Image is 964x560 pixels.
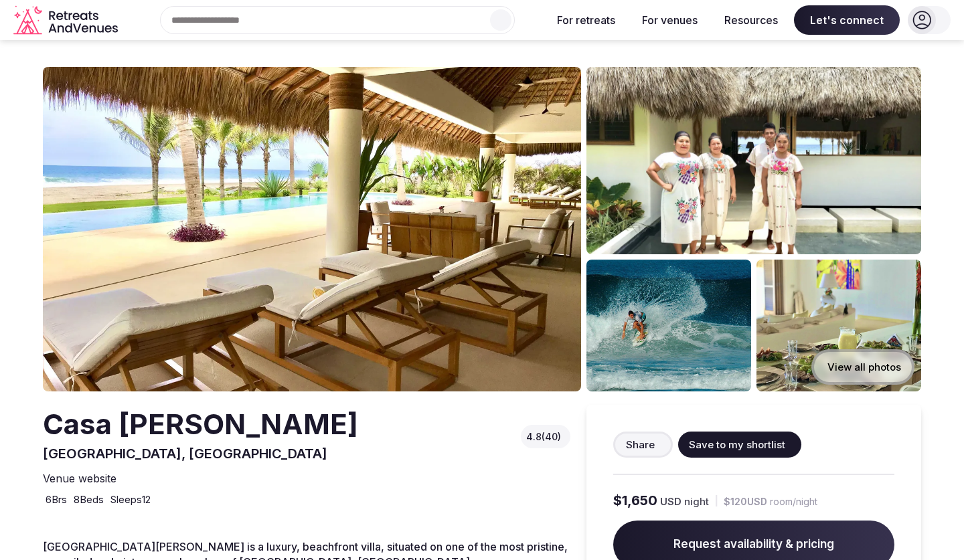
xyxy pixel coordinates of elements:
a: Visit the homepage [13,5,120,35]
span: Share [626,438,655,452]
span: night [684,494,709,508]
span: room/night [770,495,817,508]
span: 8 Beds [74,492,104,506]
svg: Retreats and Venues company logo [13,5,120,35]
span: Sleeps 12 [110,492,151,506]
div: | [714,494,718,508]
img: Venue gallery photo [756,260,921,391]
button: Resources [714,5,789,35]
span: $120 USD [724,495,767,508]
h2: Casa [PERSON_NAME] [43,405,358,444]
button: Share [613,432,673,458]
img: Venue gallery photo [586,67,921,254]
img: Venue gallery photo [586,260,751,391]
span: 4.8 (40) [526,430,561,444]
span: Save to my shortlist [689,438,785,452]
button: For venues [631,5,708,35]
span: Let's connect [794,5,900,35]
span: Venue website [43,471,116,486]
span: $1,650 [613,491,657,510]
button: View all photos [811,349,914,385]
button: Save to my shortlist [678,432,801,458]
span: [GEOGRAPHIC_DATA], [GEOGRAPHIC_DATA] [43,446,327,462]
a: Venue website [43,471,122,486]
img: Venue cover photo [43,67,581,391]
button: 4.8(40) [526,430,565,444]
button: For retreats [546,5,626,35]
span: USD [660,494,681,508]
span: 6 Brs [46,492,67,506]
